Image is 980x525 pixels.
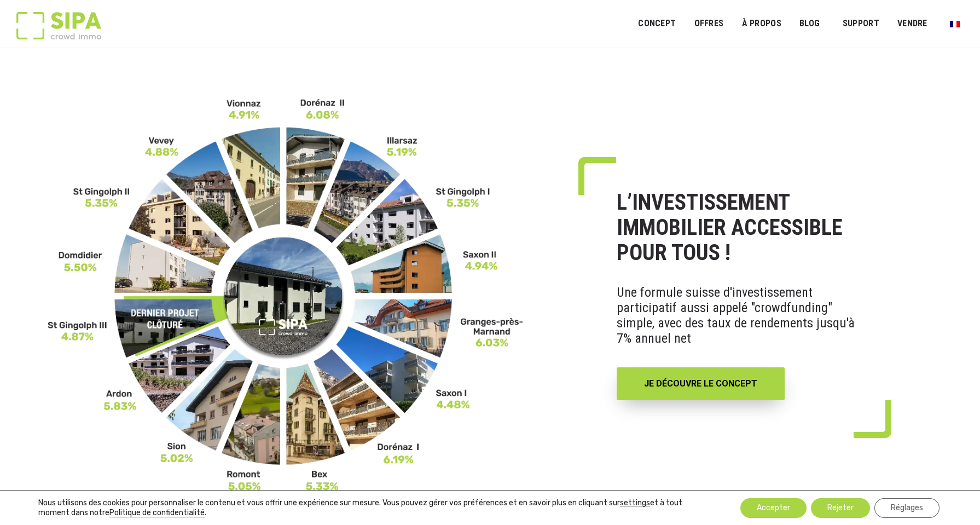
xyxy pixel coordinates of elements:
a: OFFRES [687,11,730,36]
a: Passer à [943,13,967,34]
nav: Menu principal [638,10,964,37]
a: JE DÉCOUVRE LE CONCEPT [617,367,785,400]
h1: L’INVESTISSEMENT IMMOBILIER ACCESSIBLE POUR TOUS ! [617,190,867,266]
button: Réglages [874,498,940,518]
img: Français [950,21,960,27]
a: Concept [631,11,683,36]
button: settings [620,498,650,508]
button: Accepter [740,498,807,518]
p: Une formule suisse d'investissement participatif aussi appelé "crowdfunding" simple, avec des tau... [617,276,867,354]
a: SUPPORT [836,11,886,36]
p: Nous utilisons des cookies pour personnaliser le contenu et vous offrir une expérience sur mesure... [38,498,709,518]
a: Blog [792,11,827,36]
img: FR-_3__11zon [48,97,524,492]
a: VENDRE [890,11,935,36]
button: Rejeter [811,498,870,518]
a: Politique de confidentialité [109,508,205,517]
a: À PROPOS [734,11,788,36]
